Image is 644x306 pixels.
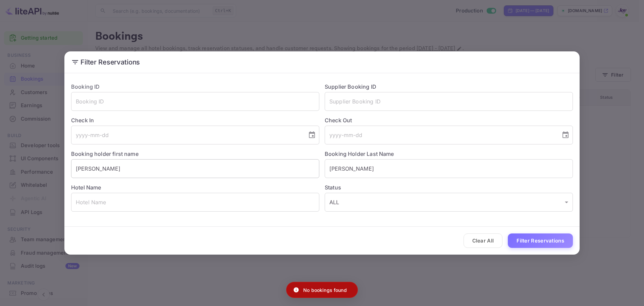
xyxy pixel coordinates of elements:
[71,150,139,157] label: Booking holder first name
[464,233,503,248] button: Clear All
[325,183,573,191] label: Status
[305,128,319,142] button: Choose date
[71,159,319,178] input: Holder First Name
[64,51,580,73] h2: Filter Reservations
[71,92,319,111] input: Booking ID
[71,184,101,191] label: Hotel Name
[325,193,573,212] div: ALL
[325,150,394,157] label: Booking Holder Last Name
[559,128,572,142] button: Choose date
[325,159,573,178] input: Holder Last Name
[303,287,347,294] p: No bookings found
[71,116,319,124] label: Check In
[508,233,573,248] button: Filter Reservations
[71,126,303,144] input: yyyy-mm-dd
[71,83,100,90] label: Booking ID
[325,126,556,144] input: yyyy-mm-dd
[71,193,319,212] input: Hotel Name
[325,83,376,90] label: Supplier Booking ID
[325,116,573,124] label: Check Out
[325,92,573,111] input: Supplier Booking ID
